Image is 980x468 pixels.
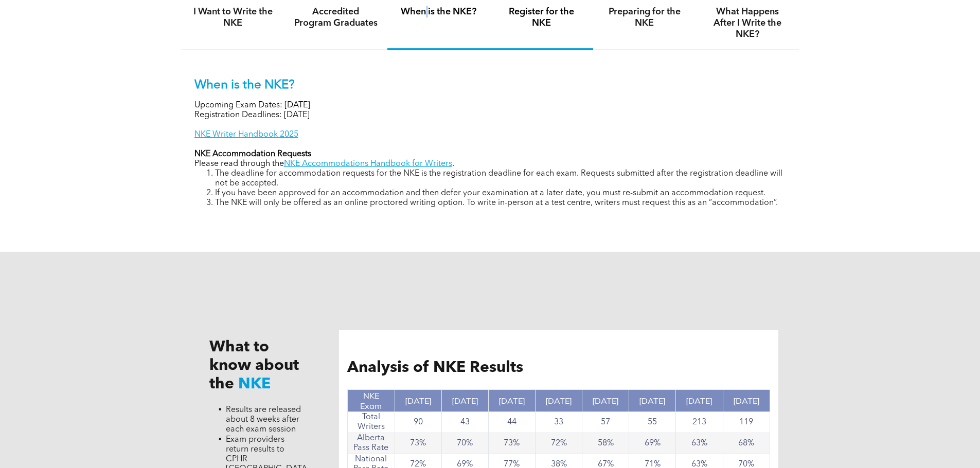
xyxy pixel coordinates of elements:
td: 119 [723,412,770,433]
h4: Preparing for the NKE [602,6,687,29]
h4: When is the NKE? [397,6,481,17]
p: Registration Deadlines: [DATE] [194,110,786,120]
td: 72% [535,433,582,454]
th: [DATE] [395,390,441,412]
th: [DATE] [723,390,770,412]
td: 90 [395,412,441,433]
th: [DATE] [582,390,629,412]
td: Alberta Pass Rate [348,433,395,454]
td: 68% [723,433,770,454]
span: Results are released about 8 weeks after each exam session [226,406,301,434]
th: [DATE] [535,390,582,412]
p: Please read through the . [194,159,786,169]
td: Total Writers [348,412,395,433]
li: If you have been approved for an accommodation and then defer your examination at a later date, y... [215,189,786,198]
h4: What Happens After I Write the NKE? [705,6,790,40]
td: 33 [535,412,582,433]
span: What to know about the [209,340,299,392]
strong: NKE Accommodation Requests [194,150,311,158]
li: The deadline for accommodation requests for the NKE is the registration deadline for each exam. R... [215,169,786,189]
h4: Register for the NKE [500,6,584,29]
td: 58% [582,433,629,454]
h4: I Want to Write the NKE [191,6,275,29]
th: [DATE] [441,390,488,412]
td: 213 [676,412,723,433]
span: Analysis of NKE Results [347,360,523,376]
td: 44 [488,412,535,433]
a: NKE Writer Handbook 2025 [194,130,298,139]
td: 73% [395,433,441,454]
p: When is the NKE? [194,78,786,93]
th: [DATE] [676,390,723,412]
th: [DATE] [629,390,676,412]
span: NKE [238,377,271,392]
td: 73% [488,433,535,454]
td: 57 [582,412,629,433]
td: 63% [676,433,723,454]
a: NKE Accommodations Handbook for Writers [284,160,452,168]
h4: Accredited Program Graduates [294,6,378,29]
th: NKE Exam [348,390,395,412]
p: Upcoming Exam Dates: [DATE] [194,101,786,110]
td: 55 [629,412,676,433]
td: 43 [441,412,488,433]
li: The NKE will only be offered as an online proctored writing option. To write in-person at a test ... [215,198,786,208]
th: [DATE] [488,390,535,412]
td: 70% [441,433,488,454]
td: 69% [629,433,676,454]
